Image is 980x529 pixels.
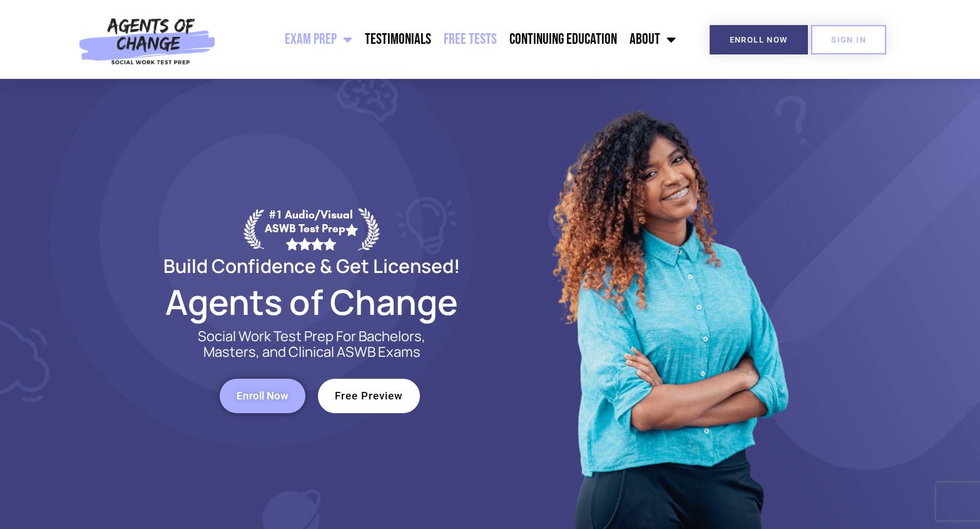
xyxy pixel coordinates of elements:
span: Enroll Now [237,391,288,401]
h2: Build Confidence & Get Licensed! [133,257,490,275]
a: Free Preview [318,379,420,413]
a: Free Tests [437,24,503,55]
a: Continuing Education [503,24,623,55]
span: Free Preview [335,391,403,401]
span: SIGN IN [831,36,866,44]
a: SIGN IN [811,25,886,54]
nav: Menu [222,24,682,55]
div: #1 Audio/Visual ASWB Test Prep [264,208,358,250]
a: Enroll Now [220,379,305,413]
a: Exam Prep [278,24,359,55]
h2: Agents of Change [133,287,490,316]
a: About [623,24,682,55]
a: Enroll Now [710,25,808,54]
span: Enroll Now [730,36,788,44]
p: Social Work Test Prep For Bachelors, Masters, and Clinical ASWB Exams [183,329,440,360]
a: Testimonials [359,24,437,55]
